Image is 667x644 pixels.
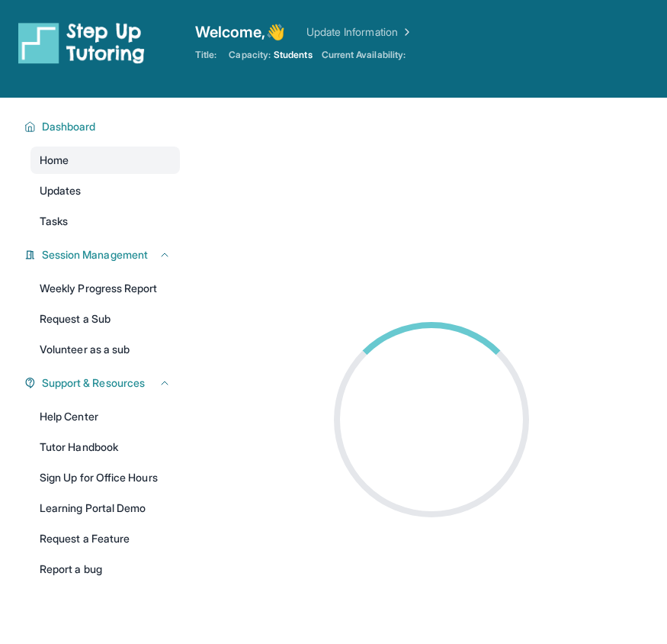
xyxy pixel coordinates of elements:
[42,119,96,134] span: Dashboard
[18,21,145,64] img: logo
[30,555,180,583] a: Report a bug
[30,305,180,333] a: Request a Sub
[30,403,180,430] a: Help Center
[195,21,285,43] span: Welcome, 👋
[40,183,82,198] span: Updates
[40,153,69,168] span: Home
[30,525,180,552] a: Request a Feature
[30,275,180,302] a: Weekly Progress Report
[36,119,171,134] button: Dashboard
[30,208,180,235] a: Tasks
[306,24,413,40] a: Update Information
[30,433,180,461] a: Tutor Handbook
[398,24,413,40] img: Chevron Right
[229,49,271,61] span: Capacity:
[30,177,180,204] a: Updates
[36,375,171,391] button: Support & Resources
[195,49,216,61] span: Title:
[30,494,180,522] a: Learning Portal Demo
[42,375,145,391] span: Support & Resources
[40,214,68,229] span: Tasks
[30,336,180,363] a: Volunteer as a sub
[30,464,180,491] a: Sign Up for Office Hours
[36,247,171,262] button: Session Management
[274,49,313,61] span: Students
[42,247,148,262] span: Session Management
[30,147,180,174] a: Home
[322,49,406,61] span: Current Availability:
